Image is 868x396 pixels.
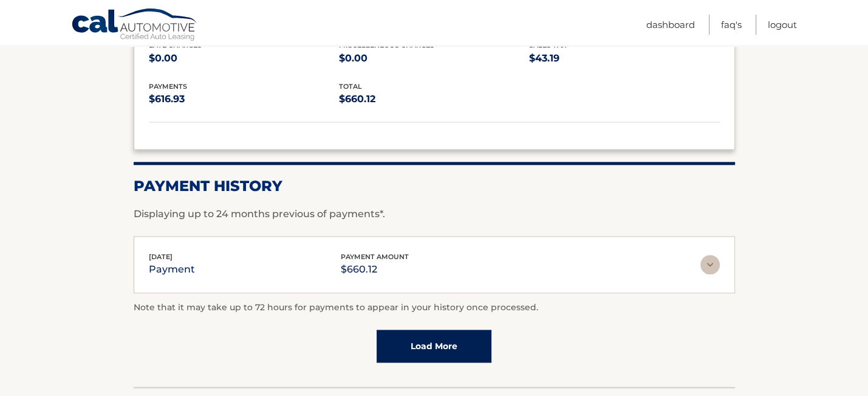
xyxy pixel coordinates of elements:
a: Cal Automotive [71,8,199,43]
p: $0.00 [149,50,339,67]
h2: Payment History [134,177,735,195]
p: Note that it may take up to 72 hours for payments to appear in your history once processed. [134,300,735,315]
a: Logout [768,15,797,35]
span: total [339,82,362,91]
span: payments [149,82,187,91]
p: $616.93 [149,91,339,108]
p: Displaying up to 24 months previous of payments*. [134,207,735,221]
p: $660.12 [341,261,409,278]
img: accordion-rest.svg [700,255,720,274]
a: Load More [377,330,491,363]
a: FAQ's [721,15,742,35]
p: $660.12 [339,91,529,108]
p: payment [149,261,195,278]
span: [DATE] [149,252,173,261]
p: $43.19 [529,50,719,67]
a: Dashboard [646,15,695,35]
p: $0.00 [339,50,529,67]
span: payment amount [341,252,409,261]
